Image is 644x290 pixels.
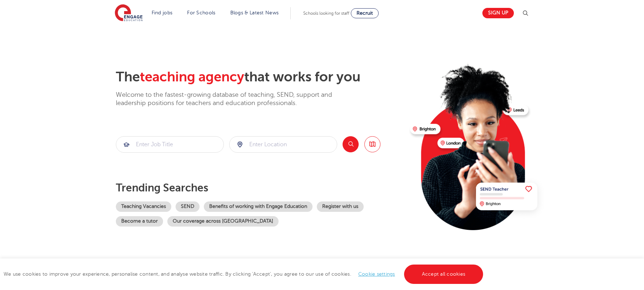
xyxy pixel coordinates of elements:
a: Sign up [482,8,514,18]
div: Submit [116,136,224,153]
a: Find jobs [152,10,173,15]
input: Submit [116,137,223,152]
a: Cookie settings [358,271,395,277]
a: Benefits of working with Engage Education [204,201,313,212]
p: Trending searches [116,181,404,194]
p: Welcome to the fastest-growing database of teaching, SEND, support and leadership positions for t... [116,91,352,108]
span: Recruit [357,10,373,16]
span: We use cookies to improve your experience, personalise content, and analyse website traffic. By c... [4,271,485,277]
a: Accept all cookies [404,265,483,284]
a: SEND [176,201,200,212]
a: Recruit [351,8,379,18]
a: Teaching Vacancies [116,201,171,212]
a: Register with us [317,201,364,212]
div: Submit [229,136,337,153]
a: For Schools [187,10,215,15]
button: Search [343,136,359,152]
h2: The that works for you [116,69,404,85]
img: Engage Education [115,4,143,22]
a: Blogs & Latest News [230,10,279,15]
a: Become a tutor [116,216,163,227]
input: Submit [230,137,337,152]
a: Our coverage across [GEOGRAPHIC_DATA] [167,216,279,227]
span: Schools looking for staff [303,11,349,16]
span: teaching agency [140,69,244,85]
